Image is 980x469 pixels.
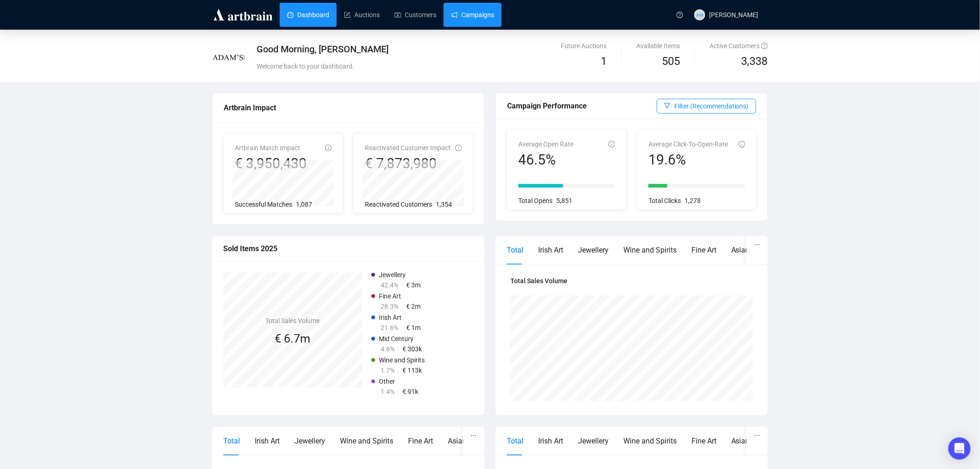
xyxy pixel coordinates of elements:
div: 46.5% [518,151,573,169]
span: Fine Art [379,292,401,300]
span: 505 [662,55,680,68]
span: Active Customers [710,42,768,50]
span: 1,278 [685,197,701,204]
span: 1,354 [436,201,452,208]
span: info-circle [455,145,462,151]
span: 42.4% [381,281,398,289]
span: Jewellery [379,271,406,279]
div: Good Morning, [PERSON_NAME] [257,43,580,56]
span: € 91k [402,388,418,395]
div: Asian Art [731,435,761,447]
span: € 6.7m [275,332,311,345]
span: ellipsis [754,432,760,439]
button: ellipsis [463,427,484,444]
button: ellipsis [747,427,768,444]
div: Jewellery [578,244,609,256]
span: [PERSON_NAME] [709,11,759,19]
span: Reactivated Customers [365,201,432,208]
span: Other [379,378,395,385]
span: Successful Matches [235,201,292,208]
div: Jewellery [578,435,609,447]
span: question-circle [761,43,768,49]
span: Artbrain Match Impact [235,144,300,152]
span: ellipsis [471,432,477,439]
div: Welcome back to your dashboard. [257,61,580,71]
img: logo [212,7,274,22]
div: Wine and Spirits [340,435,393,447]
div: Asian Art [731,244,761,256]
div: Jewellery [295,435,325,447]
span: info-circle [739,141,745,147]
span: € 2m [406,303,421,310]
span: AM [696,11,703,18]
div: Irish Art [538,244,563,256]
span: question-circle [677,12,683,18]
span: 1.4% [381,388,395,395]
div: Future Auctions [561,41,607,51]
span: Average Click-To-Open-Rate [648,140,728,148]
div: Artbrain Impact [224,102,473,114]
span: filter [664,102,671,109]
span: Reactivated Customer Impact [365,144,451,152]
span: 21.6% [381,324,398,331]
span: 5,851 [556,197,572,204]
h4: Total Sales Volume [266,316,320,326]
div: Fine Art [408,435,433,447]
div: Irish Art [538,435,563,447]
a: Campaigns [451,3,494,27]
div: Fine Art [691,435,716,447]
div: Sold Items 2025 [223,243,473,254]
div: 19.6% [648,151,728,169]
span: 4.6% [381,345,395,353]
a: Auctions [344,3,380,27]
a: Customers [395,3,436,27]
div: Total [223,435,240,447]
div: Campaign Performance [507,100,657,112]
span: info-circle [609,141,615,147]
span: Wine and Spirits [379,356,425,364]
button: Filter (Recommendations) [657,99,756,114]
div: € 7,873,980 [365,155,451,172]
span: 28.3% [381,303,398,310]
span: 1 [601,55,607,68]
div: Wine and Spirits [623,435,677,447]
span: 1.7% [381,367,395,374]
span: € 1m [406,324,421,331]
h4: Total Sales Volume [510,276,753,286]
div: Fine Art [691,244,716,256]
span: € 113k [402,367,422,374]
span: Filter (Recommendations) [674,101,749,111]
span: € 3m [406,281,421,289]
span: 1,087 [296,201,312,208]
img: 5f7b3e15015672000c94947a.jpg [213,41,245,74]
div: Irish Art [255,435,280,447]
div: Total [507,244,523,256]
a: Dashboard [287,3,329,27]
span: Mid Century [379,335,414,342]
div: Total [507,435,523,447]
span: Total Opens [518,197,553,204]
div: Asian Art [448,435,477,447]
span: € 303k [402,345,422,353]
span: Irish Art [379,314,402,321]
div: Open Intercom Messenger [949,437,971,460]
span: info-circle [325,145,332,151]
span: Total Clicks [648,197,681,204]
span: Average Open Rate [518,140,573,148]
div: Available Items [636,41,680,51]
div: Wine and Spirits [623,244,677,256]
span: ellipsis [754,241,760,248]
div: € 3,950,430 [235,155,307,172]
button: ellipsis [747,236,768,254]
span: 3,338 [741,53,768,70]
